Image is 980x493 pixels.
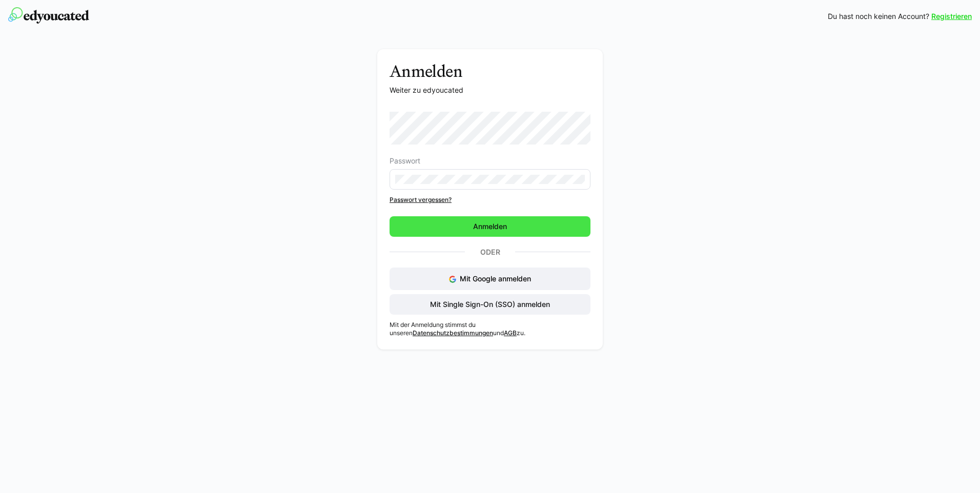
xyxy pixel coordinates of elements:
[413,329,493,337] a: Datenschutzbestimmungen
[8,7,89,24] img: edyoucated
[390,268,590,290] button: Mit Google anmelden
[390,196,590,204] a: Passwort vergessen?
[828,11,929,22] span: Du hast noch keinen Account?
[390,216,590,237] button: Anmelden
[460,274,531,283] span: Mit Google anmelden
[390,61,590,81] h3: Anmelden
[390,85,590,95] p: Weiter zu edyoucated
[465,245,515,259] p: Oder
[931,11,972,22] a: Registrieren
[504,329,517,337] a: AGB
[390,321,590,337] p: Mit der Anmeldung stimmst du unseren und zu.
[390,157,420,165] span: Passwort
[428,299,552,310] span: Mit Single Sign-On (SSO) anmelden
[390,294,590,315] button: Mit Single Sign-On (SSO) anmelden
[472,221,508,232] span: Anmelden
